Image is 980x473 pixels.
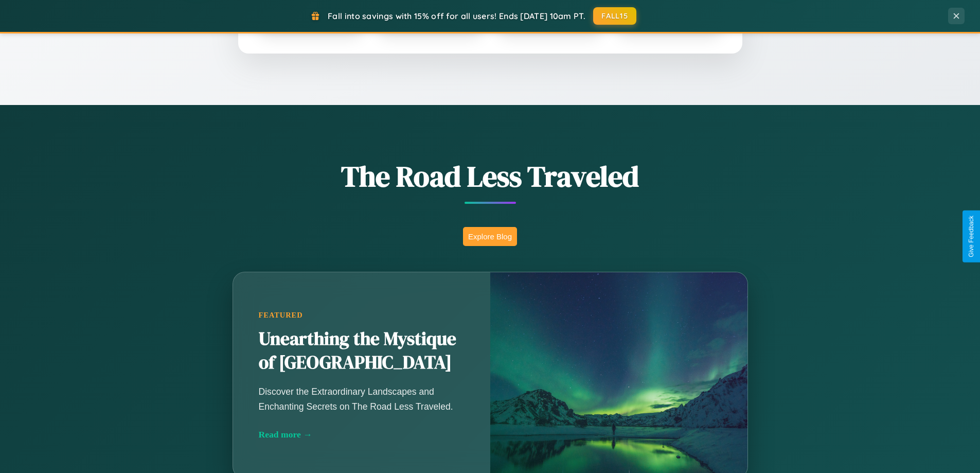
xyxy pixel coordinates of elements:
button: FALL15 [593,7,636,25]
span: Fall into savings with 15% off for all users! Ends [DATE] 10am PT. [328,11,585,21]
h2: Unearthing the Mystique of [GEOGRAPHIC_DATA] [259,327,465,375]
div: Give Feedback [968,216,975,257]
button: Explore Blog [463,227,517,246]
div: Featured [259,311,465,320]
div: Read more → [259,429,465,440]
h1: The Road Less Traveled [182,156,799,196]
p: Discover the Extraordinary Landscapes and Enchanting Secrets on The Road Less Traveled. [259,384,465,413]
